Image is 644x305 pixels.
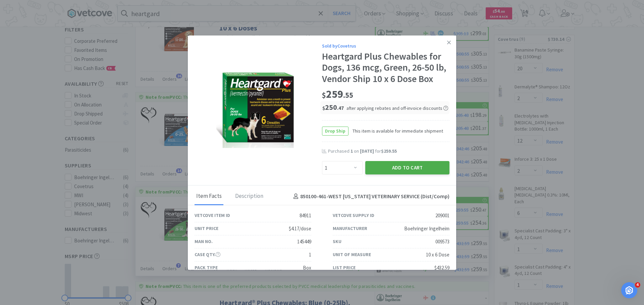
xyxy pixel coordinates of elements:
[435,238,449,246] div: 009573
[621,282,637,298] iframe: Intercom live chat
[348,127,443,135] span: This item is available for immediate shipment
[435,212,449,220] div: 209001
[426,251,449,259] div: 10 x 6 Dose
[322,105,325,111] span: $
[635,282,640,288] span: 4
[195,188,223,205] div: Item Facts
[346,105,448,111] span: after applying rebates and off-invoice discounts
[309,251,311,259] div: 1
[195,212,230,219] div: Vetcove Item ID
[216,69,300,148] img: b38c8d4a080a44e48562c6557a63a1dc_209001.png
[333,251,371,258] div: Unit of Measure
[333,264,356,271] div: List Price
[381,148,397,154] span: $259.55
[322,42,449,50] div: Sold by Covetrus
[333,212,374,219] div: Vetcove Supply ID
[195,251,220,258] div: Case Qty.
[291,192,449,201] h4: 850100-461 - WEST [US_STATE] VETERINARY SERVICE (Dist/Comp)
[322,87,353,101] span: 259
[360,148,374,154] span: [DATE]
[195,238,213,245] div: Man No.
[434,264,449,272] div: $432.59
[322,102,344,112] span: 250
[404,225,449,233] div: Boehringer Ingelheim
[333,238,341,245] div: SKU
[328,148,449,155] div: Purchased on for
[300,212,311,220] div: 84911
[303,264,311,272] div: Box
[337,105,344,111] span: . 47
[195,264,218,271] div: Pack Type
[322,90,326,100] span: $
[297,238,311,246] div: 145449
[351,148,353,154] span: 1
[233,188,265,205] div: Description
[343,90,353,100] span: . 55
[322,127,348,135] span: Drop Ship
[289,225,311,233] div: $4.17/dose
[195,225,218,232] div: Unit Price
[365,161,449,174] button: Add to Cart
[333,225,367,232] div: Manufacturer
[322,51,449,85] div: Heartgard Plus Chewables for Dogs, 136 mcg, Green, 26-50 lb, Vendor Ship 10 x 6 Dose Box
